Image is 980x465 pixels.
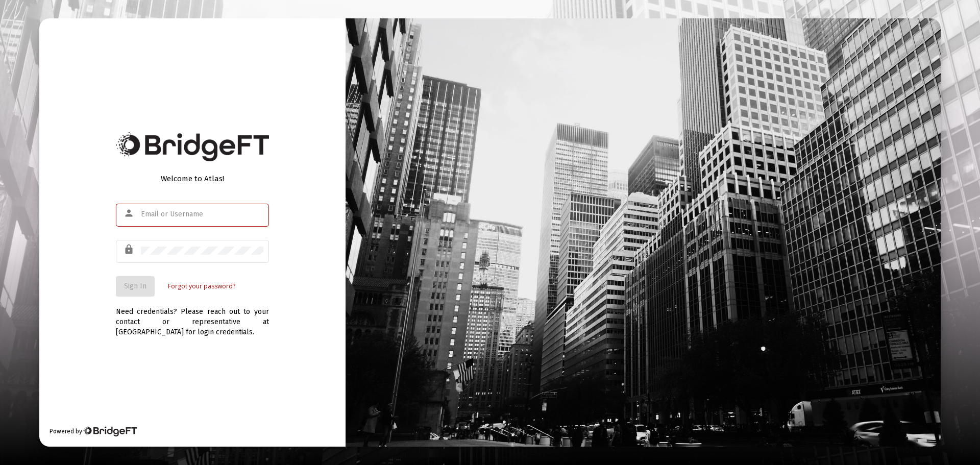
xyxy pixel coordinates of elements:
img: Bridge Financial Technology Logo [83,426,137,436]
input: Email or Username [141,210,263,218]
mat-icon: person [124,207,136,219]
div: Powered by [50,426,137,436]
div: Welcome to Atlas! [116,174,269,184]
span: Sign In [124,282,146,290]
button: Sign In [116,276,155,297]
mat-icon: lock [124,243,136,256]
div: Need credentials? Please reach out to your contact or representative at [GEOGRAPHIC_DATA] for log... [116,297,269,337]
a: Forgot your password? [168,281,235,291]
img: Bridge Financial Technology Logo [116,132,269,161]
